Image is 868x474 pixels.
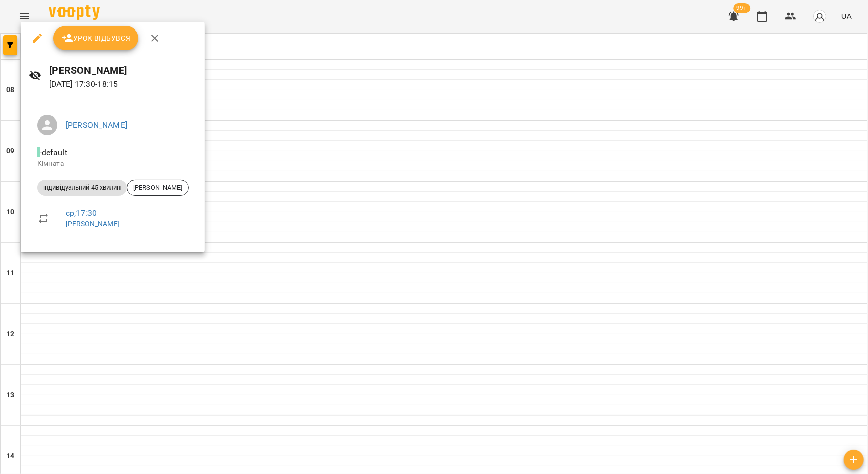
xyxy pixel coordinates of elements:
p: Кімната [37,159,189,169]
div: [PERSON_NAME] [127,180,189,196]
button: Урок відбувся [53,26,139,50]
span: індивідуальний 45 хвилин [37,183,127,192]
span: [PERSON_NAME] [127,183,188,192]
h6: [PERSON_NAME] [49,63,197,78]
span: - default [37,147,69,157]
a: ср , 17:30 [66,208,97,218]
p: [DATE] 17:30 - 18:15 [49,78,197,91]
a: [PERSON_NAME] [66,120,127,130]
span: Урок відбувся [62,32,131,44]
a: [PERSON_NAME] [66,220,120,228]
